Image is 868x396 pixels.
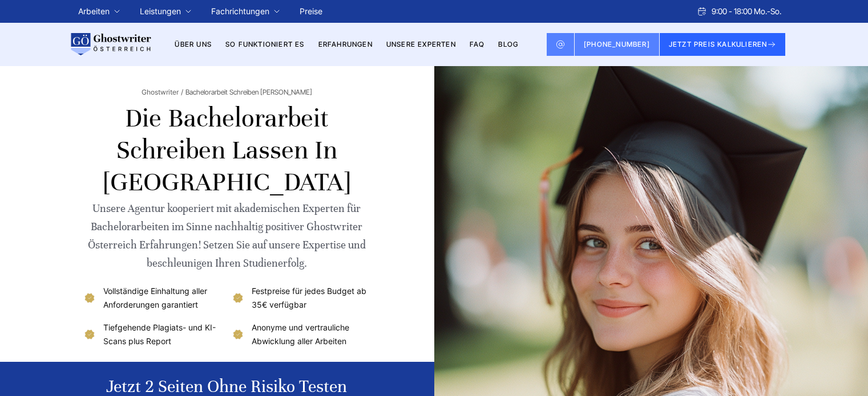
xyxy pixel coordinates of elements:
img: Vollständige Einhaltung aller Anforderungen garantiert [83,291,96,305]
a: Erfahrungen [318,40,373,48]
a: Preise [300,6,322,16]
a: Fachrichtungen [211,5,269,18]
img: Festpreise für jedes Budget ab 35€ verfügbar [231,291,245,305]
li: Vollständige Einhaltung aller Anforderungen garantiert [83,284,223,312]
span: Bachelorarbeit Schreiben [PERSON_NAME] [185,88,312,97]
div: Unsere Agentur kooperiert mit akademischen Experten für Bachelorarbeiten im Sinne nachhaltig posi... [83,199,371,272]
a: Unsere Experten [386,40,456,48]
img: Tiefgehende Plagiats- und KI-Scans plus Report [83,328,96,341]
img: logo wirschreiben [69,33,151,56]
span: 9:00 - 18:00 Mo.-So. [712,5,781,18]
li: Tiefgehende Plagiats- und KI-Scans plus Report [83,321,223,348]
h1: Die Bachelorarbeit schreiben lassen in [GEOGRAPHIC_DATA] [83,103,371,198]
a: [PHONE_NUMBER] [575,33,660,56]
a: Arbeiten [78,5,110,18]
a: Über uns [175,40,212,48]
img: Schedule [697,7,707,16]
li: Anonyme und vertrauliche Abwicklung aller Arbeiten [231,321,371,348]
a: BLOG [498,40,518,48]
a: Ghostwriter [142,88,183,97]
button: JETZT PREIS KALKULIEREN [660,33,786,56]
span: [PHONE_NUMBER] [584,40,650,48]
img: Anonyme und vertrauliche Abwicklung aller Arbeiten [231,328,245,341]
a: Leistungen [140,5,181,18]
a: So funktioniert es [225,40,305,48]
li: Festpreise für jedes Budget ab 35€ verfügbar [231,284,371,312]
img: Email [556,40,565,49]
a: FAQ [470,40,485,48]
